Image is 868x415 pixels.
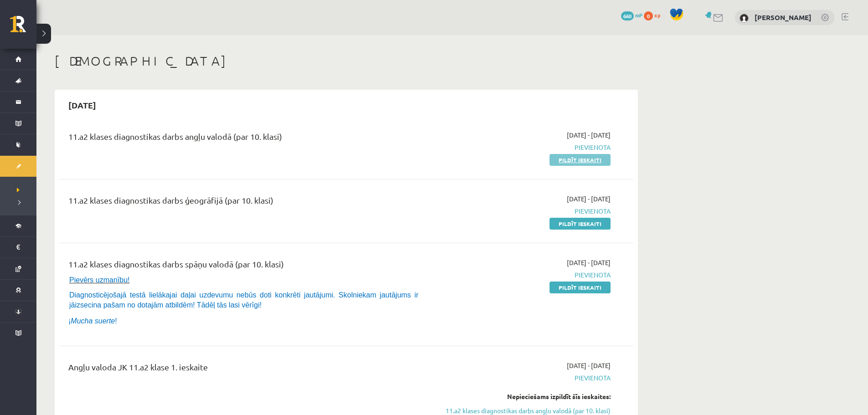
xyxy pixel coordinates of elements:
[755,13,812,22] a: [PERSON_NAME]
[68,130,425,147] div: 11.a2 klases diagnostikas darbs angļu valodā (par 10. klasi)
[439,373,611,383] span: Pievienota
[621,11,634,20] span: 660
[644,11,653,20] span: 0
[550,154,611,166] a: Pildīt ieskaiti
[567,361,611,370] span: [DATE] - [DATE]
[635,11,642,19] span: mP
[567,194,611,204] span: [DATE] - [DATE]
[59,94,105,116] h2: [DATE]
[439,392,611,401] div: Nepieciešams izpildīt šīs ieskaites:
[644,11,665,19] a: 0 xp
[439,143,611,152] span: Pievienota
[621,11,642,19] a: 660 mP
[55,53,638,69] h1: [DEMOGRAPHIC_DATA]
[439,206,611,216] span: Pievienota
[68,194,425,211] div: 11.a2 klases diagnostikas darbs ģeogrāfijā (par 10. klasi)
[68,317,117,325] span: ¡ !
[10,16,36,39] a: Rīgas 1. Tālmācības vidusskola
[567,258,611,267] span: [DATE] - [DATE]
[69,291,418,309] span: Diagnosticējošajā testā lielākajai daļai uzdevumu nebūs doti konkrēti jautājumi. Skolniekam jautā...
[68,361,425,378] div: Angļu valoda JK 11.a2 klase 1. ieskaite
[69,276,130,284] span: Pievērs uzmanību!
[71,317,115,325] i: Mucha suerte
[550,218,611,230] a: Pildīt ieskaiti
[740,14,749,23] img: Mikus Marko Ruža
[550,282,611,293] a: Pildīt ieskaiti
[654,11,660,19] span: xp
[439,270,611,280] span: Pievienota
[567,130,611,140] span: [DATE] - [DATE]
[68,258,425,275] div: 11.a2 klases diagnostikas darbs spāņu valodā (par 10. klasi)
